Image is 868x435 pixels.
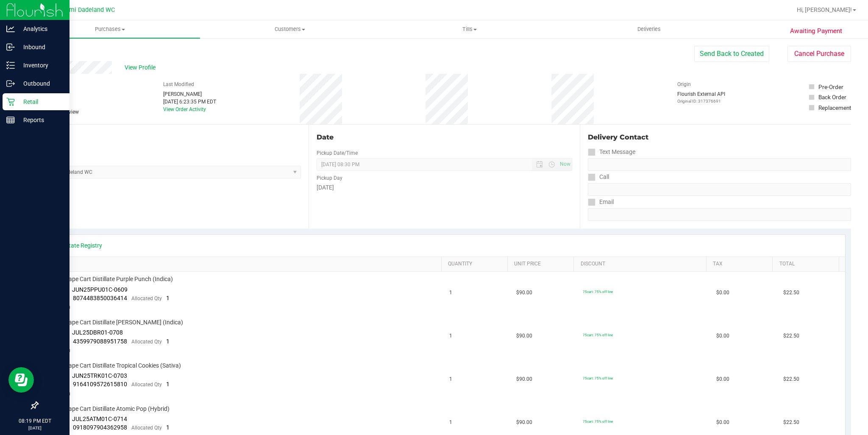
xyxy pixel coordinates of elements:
span: Customers [200,25,379,33]
span: $22.50 [783,332,799,340]
span: 1 [166,338,170,345]
button: Send Back to Created [694,46,769,62]
label: Text Message [588,146,635,158]
span: $0.00 [716,289,729,297]
div: [DATE] [317,183,572,192]
label: Last Modified [163,81,194,88]
inline-svg: Outbound [6,79,15,88]
span: 9164109572615810 [73,381,127,388]
p: Retail [15,97,66,107]
span: Hi, [PERSON_NAME]! [797,6,852,13]
a: Customers [200,20,380,38]
span: 1 [449,332,452,340]
span: FT 1g Vape Cart Distillate Purple Punch (Indica) [49,275,173,283]
a: Total [779,261,836,268]
span: 0918097904362958 [73,424,127,431]
span: FT 1g Vape Cart Distillate [PERSON_NAME] (Indica) [49,318,183,326]
span: Deliveries [626,25,672,33]
span: $90.00 [516,375,532,383]
span: $0.00 [716,332,729,340]
a: SKU [50,261,438,268]
inline-svg: Analytics [6,25,15,33]
a: Unit Price [514,261,570,268]
a: Deliveries [559,20,739,38]
span: Purchases [20,25,200,33]
span: 1 [449,418,452,427]
a: Discount [581,261,703,268]
iframe: Resource center [8,367,34,393]
p: Original ID: 317376691 [677,98,725,104]
div: Pre-Order [818,83,843,91]
span: JUL25ATM01C-0714 [72,415,127,422]
div: Flourish External API [677,90,725,104]
a: Quantity [448,261,504,268]
span: Allocated Qty [131,339,162,345]
span: JUL25DBR01-0708 [72,329,123,336]
a: View State Registry [51,241,102,250]
a: Purchases [20,20,200,38]
span: $90.00 [516,418,532,427]
span: $0.00 [716,375,729,383]
input: Format: (999) 999-9999 [588,158,851,171]
div: Delivery Contact [588,132,851,142]
inline-svg: Inbound [6,43,15,51]
inline-svg: Inventory [6,61,15,70]
span: $0.00 [716,418,729,427]
span: View Profile [125,63,159,72]
span: 4359979088951758 [73,338,127,345]
div: [PERSON_NAME] [163,90,216,98]
p: [DATE] [4,425,66,431]
span: JUN25PPU01C-0609 [72,286,128,293]
span: Awaiting Payment [790,26,842,36]
a: Tax [713,261,769,268]
label: Pickup Day [317,174,342,182]
span: $22.50 [783,418,799,427]
div: Back Order [818,93,846,101]
p: Analytics [15,24,66,34]
span: Allocated Qty [131,425,162,431]
span: $22.50 [783,375,799,383]
span: 75cart: 75% off line [583,376,613,380]
inline-svg: Retail [6,98,15,106]
div: [DATE] 6:23:35 PM EDT [163,98,216,106]
p: Reports [15,115,66,125]
button: Cancel Purchase [787,46,851,62]
span: $22.50 [783,289,799,297]
a: View Order Activity [163,106,206,112]
p: Outbound [15,78,66,89]
span: FT 1g Vape Cart Distillate Atomic Pop (Hybrid) [49,405,170,413]
span: Allocated Qty [131,382,162,388]
span: Allocated Qty [131,296,162,301]
div: Location [37,132,301,142]
span: JUN25TRK01C-0703 [72,372,127,379]
p: Inbound [15,42,66,52]
span: $90.00 [516,289,532,297]
span: 1 [166,295,170,301]
span: 75cart: 75% off line [583,419,613,424]
label: Pickup Date/Time [317,149,358,157]
label: Call [588,171,609,183]
inline-svg: Reports [6,116,15,124]
div: Date [317,132,572,142]
span: Tills [380,25,559,33]
span: 75cart: 75% off line [583,290,613,294]
span: 1 [166,424,170,431]
label: Email [588,196,614,208]
span: FT 1g Vape Cart Distillate Tropical Cookies (Sativa) [49,362,181,370]
span: 8074483850036414 [73,295,127,301]
input: Format: (999) 999-9999 [588,183,851,196]
span: 1 [449,375,452,383]
span: $90.00 [516,332,532,340]
span: 75cart: 75% off line [583,333,613,337]
span: 1 [166,381,170,388]
label: Origin [677,81,691,88]
span: 1 [449,289,452,297]
span: Miami Dadeland WC [58,6,115,14]
a: Tills [380,20,559,38]
p: 08:19 PM EDT [4,417,66,425]
div: Replacement [818,103,851,112]
p: Inventory [15,60,66,70]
